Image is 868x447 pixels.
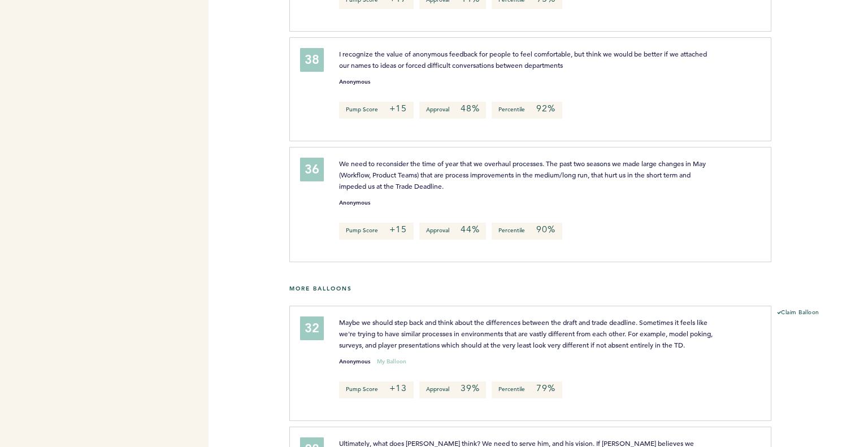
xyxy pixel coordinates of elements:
em: 92% [536,103,555,114]
em: 44% [461,224,479,235]
em: 79% [536,383,555,394]
em: 48% [461,103,479,114]
div: 36 [300,158,324,181]
span: I recognize the value of anonymous feedback for people to feel comfortable, but think we would be... [339,49,709,70]
p: Percentile [492,381,562,398]
p: Pump Score [339,223,414,240]
em: 39% [461,383,479,394]
small: Anonymous [339,200,370,206]
p: Percentile [492,102,562,119]
em: 90% [536,224,555,235]
small: Anonymous [339,359,370,364]
div: 38 [300,48,324,72]
span: We need to reconsider the time of year that we overhaul processes. The past two seasons we made l... [339,159,708,190]
small: Anonymous [339,79,370,85]
p: Pump Score [339,381,414,398]
em: +13 [389,383,407,394]
button: Claim Balloon [777,309,819,318]
div: 32 [300,316,324,340]
em: +15 [389,224,407,235]
p: Pump Score [339,102,414,119]
p: Approval [419,223,486,240]
small: My Balloon [377,359,406,364]
p: Percentile [492,223,562,240]
em: +15 [389,103,407,114]
p: Approval [419,102,486,119]
h5: More Balloons [289,285,860,292]
p: Approval [419,381,486,398]
span: Maybe we should step back and think about the differences between the draft and trade deadline. S... [339,318,714,349]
